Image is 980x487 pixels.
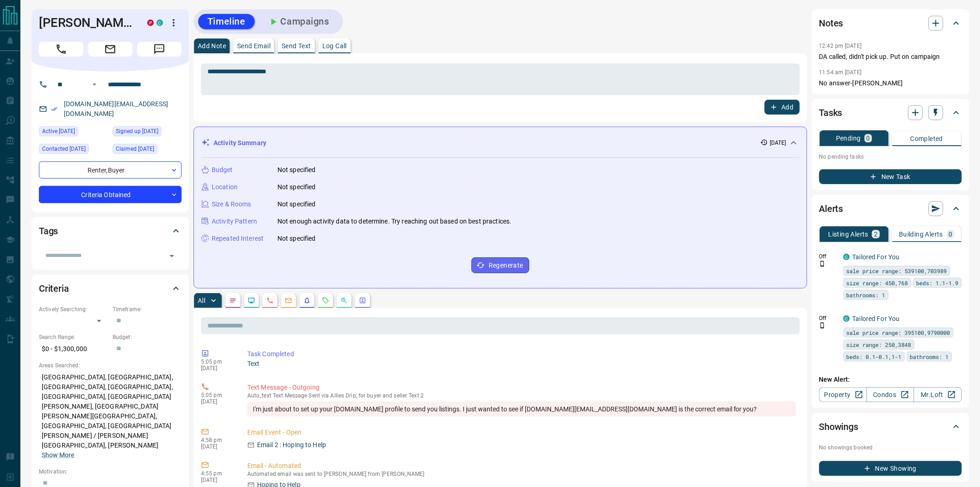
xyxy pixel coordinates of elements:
[853,315,900,322] a: Tailored For You
[212,199,251,209] p: Size & Rooms
[198,43,226,49] p: Add Note
[911,135,943,142] p: Completed
[819,443,962,452] p: No showings booked
[247,461,796,471] p: Email - Automated
[819,375,962,384] p: New Alert:
[819,102,962,124] div: Tasks
[157,19,163,26] div: condos.ca
[89,79,100,90] button: Open
[819,52,962,62] p: DA called, didn't pick up. Put on campaign
[51,106,57,112] svg: Email Verified
[201,392,233,398] p: 5:05 pm
[847,328,950,337] span: sale price range: 395100,9790000
[819,314,838,322] p: Off
[285,297,292,304] svg: Emails
[819,16,843,31] h2: Notes
[201,365,233,372] p: [DATE]
[770,139,786,147] p: [DATE]
[113,305,182,314] p: Timeframe:
[819,169,962,184] button: New Task
[39,224,58,238] h2: Tags
[867,387,914,402] a: Condos
[277,165,316,175] p: Not specified
[843,315,850,322] div: condos.ca
[910,352,949,361] span: bathrooms: 1
[914,387,961,402] a: Mr.Loft
[113,144,182,157] div: Tue Mar 22 2022
[116,127,158,136] span: Signed up [DATE]
[843,254,850,260] div: condos.ca
[212,234,264,243] p: Repeated Interest
[819,150,962,164] p: No pending tasks
[247,402,796,417] div: I'm just about to set up your [DOMAIN_NAME] profile to send you listings. I just wanted to see if...
[847,352,902,361] span: beds: 0.1-0.1,1-1
[88,42,132,57] span: Email
[116,144,154,154] span: Claimed [DATE]
[39,42,83,57] span: Call
[917,278,959,288] span: beds: 1.1-1.9
[113,333,182,341] p: Budget:
[39,305,108,314] p: Actively Searching:
[277,217,512,226] p: Not enough activity data to determine. Try reaching out based on best practices.
[39,333,108,341] p: Search Range:
[303,297,311,304] svg: Listing Alerts
[39,220,182,242] div: Tags
[847,340,911,349] span: size range: 250,3848
[39,468,182,476] p: Motivation:
[819,69,862,76] p: 11:54 am [DATE]
[39,281,69,296] h2: Criteria
[340,297,348,304] svg: Opportunities
[201,398,233,405] p: [DATE]
[201,135,799,152] div: Activity Summary[DATE]
[847,278,908,288] span: size range: 450,768
[322,43,347,49] p: Log Call
[819,78,962,88] p: No answer-[PERSON_NAME]
[819,198,962,220] div: Alerts
[277,182,316,192] p: Not specified
[39,144,108,157] div: Fri Aug 08 2025
[248,297,255,304] svg: Lead Browsing Activity
[247,471,796,477] p: Automated email was sent to [PERSON_NAME] from [PERSON_NAME]
[819,12,962,34] div: Notes
[39,126,108,139] div: Wed Jul 30 2025
[42,127,75,136] span: Active [DATE]
[277,199,316,209] p: Not specified
[819,201,843,216] h2: Alerts
[229,297,237,304] svg: Notes
[853,253,900,261] a: Tailored For You
[39,15,133,30] h1: [PERSON_NAME]
[64,100,169,117] a: [DOMAIN_NAME][EMAIL_ADDRESS][DOMAIN_NAME]
[819,322,826,329] svg: Push Notification Only
[39,341,108,357] p: $0 - $1,300,000
[137,42,182,57] span: Message
[819,461,962,476] button: New Showing
[874,231,878,237] p: 2
[819,105,842,120] h2: Tasks
[165,250,178,263] button: Open
[147,19,154,26] div: property.ca
[212,165,233,175] p: Budget
[247,359,796,369] p: Text
[257,440,326,450] p: Email 2 : Hoping to Help
[829,231,869,237] p: Listing Alerts
[247,383,796,392] p: Text Message - Outgoing
[39,186,182,203] div: Criteria Obtained
[247,349,796,359] p: Task Completed
[42,450,74,460] button: Show More
[359,297,366,304] svg: Agent Actions
[847,290,886,300] span: bathrooms: 1
[899,231,943,237] p: Building Alerts
[867,135,870,141] p: 0
[214,138,266,148] p: Activity Summary
[198,14,255,29] button: Timeline
[836,135,861,141] p: Pending
[819,43,862,49] p: 12:42 pm [DATE]
[39,361,182,370] p: Areas Searched:
[247,428,796,437] p: Email Event - Open
[247,392,271,399] span: auto_text
[198,297,205,304] p: All
[765,100,800,115] button: Add
[201,359,233,365] p: 5:05 pm
[949,231,953,237] p: 0
[471,257,529,273] button: Regenerate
